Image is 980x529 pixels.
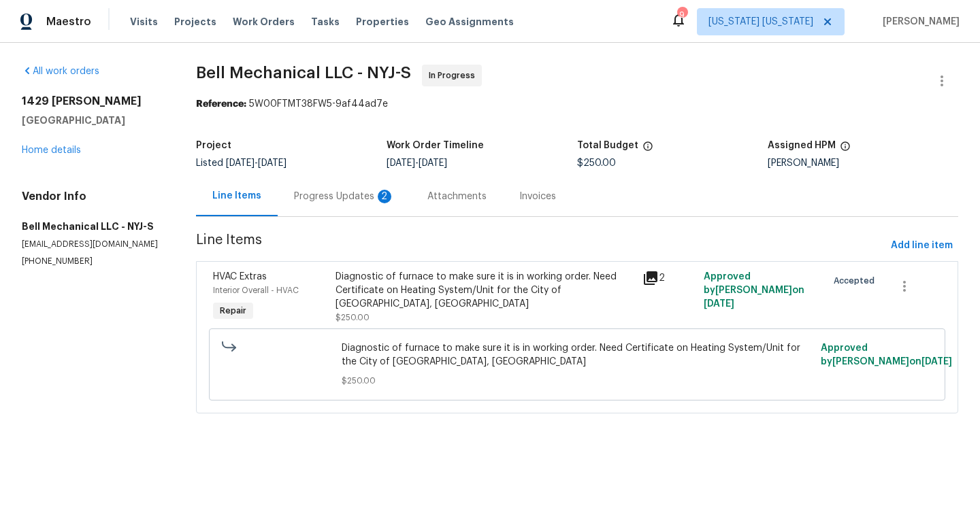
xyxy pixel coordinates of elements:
span: The hpm assigned to this work order. [840,141,851,158]
div: Invoices [519,190,556,203]
span: Approved by [PERSON_NAME] on [704,272,804,309]
span: Diagnostic of furnace to make sure it is in working order. Need Certificate on Heating System/Uni... [342,341,813,369]
span: [DATE] [419,158,447,168]
h5: [GEOGRAPHIC_DATA] [22,114,163,127]
span: [DATE] [704,299,734,309]
div: 2 [378,190,391,203]
span: Tasks [311,17,340,27]
b: Reference: [196,99,246,109]
div: [PERSON_NAME] [768,158,958,168]
span: [PERSON_NAME] [877,15,960,29]
h5: Bell Mechanical LLC - NYJ-S [22,220,163,233]
div: Attachments [427,190,487,203]
span: Maestro [46,15,91,29]
h2: 1429 [PERSON_NAME] [22,95,163,108]
div: Progress Updates [294,190,395,203]
a: Home details [22,146,81,155]
span: Work Orders [233,15,295,29]
div: 9 [677,8,687,22]
span: Properties [356,15,409,29]
p: [EMAIL_ADDRESS][DOMAIN_NAME] [22,239,163,250]
span: Approved by [PERSON_NAME] on [821,343,952,366]
span: The total cost of line items that have been proposed by Opendoor. This sum includes line items th... [642,141,653,158]
a: All work orders [22,67,99,76]
span: In Progress [429,69,480,82]
span: Listed [196,158,287,168]
span: $250.00 [577,158,616,168]
div: Line Items [212,189,261,203]
p: [PHONE_NUMBER] [22,256,163,267]
div: Diagnostic of furnace to make sure it is in working order. Need Certificate on Heating System/Uni... [336,270,634,311]
span: Geo Assignments [425,15,514,29]
span: [US_STATE] [US_STATE] [708,15,813,29]
span: Projects [174,15,216,29]
span: - [226,158,287,168]
h5: Assigned HPM [768,141,836,150]
span: Visits [130,15,158,29]
span: $250.00 [336,313,370,322]
span: [DATE] [258,158,287,168]
span: - [387,158,447,168]
span: Accepted [834,274,880,288]
span: Repair [214,304,252,318]
h5: Work Order Timeline [387,141,484,150]
button: Add line item [885,233,958,258]
span: Interior Overall - HVAC [213,286,299,294]
span: [DATE] [921,357,952,366]
span: [DATE] [387,158,415,168]
span: [DATE] [226,158,255,168]
span: $250.00 [342,374,813,388]
div: 5W00FTMT38FW5-9af44ad7e [196,97,958,111]
h4: Vendor Info [22,190,163,203]
h5: Project [196,141,231,150]
span: HVAC Extras [213,272,267,281]
span: Bell Mechanical LLC - NYJ-S [196,65,411,81]
h5: Total Budget [577,141,638,150]
span: Line Items [196,233,885,258]
span: Add line item [891,237,953,254]
div: 2 [642,270,696,286]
